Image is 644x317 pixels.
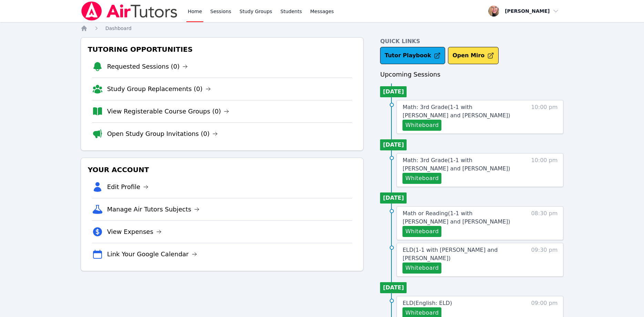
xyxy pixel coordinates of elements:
a: Link Your Google Calendar [107,249,197,259]
li: [DATE] [380,139,407,150]
a: Study Group Replacements (0) [107,84,211,94]
h3: Your Account [86,164,358,176]
a: Math: 3rd Grade(1-1 with [PERSON_NAME] and [PERSON_NAME]) [402,103,519,120]
button: Whiteboard [402,173,441,184]
nav: Breadcrumb [81,25,564,32]
a: Tutor Playbook [380,47,445,64]
span: ELD ( 1-1 with [PERSON_NAME] and [PERSON_NAME] ) [402,247,498,261]
a: Requested Sessions (0) [107,62,188,71]
span: 09:30 pm [531,246,558,274]
a: ELD(1-1 with [PERSON_NAME] and [PERSON_NAME]) [402,246,519,262]
span: Math or Reading ( 1-1 with [PERSON_NAME] and [PERSON_NAME] ) [402,210,510,225]
button: Whiteboard [402,120,441,131]
a: Manage Air Tutors Subjects [107,205,200,214]
span: ELD ( English: ELD ) [402,300,452,306]
span: 10:00 pm [531,103,558,131]
button: Whiteboard [402,262,441,274]
span: Math: 3rd Grade ( 1-1 with [PERSON_NAME] and [PERSON_NAME] ) [402,157,510,172]
a: View Registerable Course Groups (0) [107,107,229,116]
h4: Quick Links [380,37,563,46]
span: 08:30 pm [531,209,558,237]
button: Open Miro [448,47,499,64]
img: Air Tutors [81,1,178,21]
a: View Expenses [107,227,162,237]
button: Whiteboard [402,226,441,237]
a: Open Study Group Invitations (0) [107,129,218,139]
a: Edit Profile [107,182,149,192]
li: [DATE] [380,282,407,293]
li: [DATE] [380,192,407,204]
span: 10:00 pm [531,156,558,184]
a: Math or Reading(1-1 with [PERSON_NAME] and [PERSON_NAME]) [402,209,519,226]
span: Messages [310,8,334,15]
a: Dashboard [105,25,132,32]
li: [DATE] [380,86,407,97]
a: Math: 3rd Grade(1-1 with [PERSON_NAME] and [PERSON_NAME]) [402,156,519,173]
h3: Upcoming Sessions [380,70,563,79]
h3: Tutoring Opportunities [86,43,358,56]
span: Math: 3rd Grade ( 1-1 with [PERSON_NAME] and [PERSON_NAME] ) [402,104,510,119]
a: ELD(English: ELD) [402,299,452,307]
span: Dashboard [105,26,132,31]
